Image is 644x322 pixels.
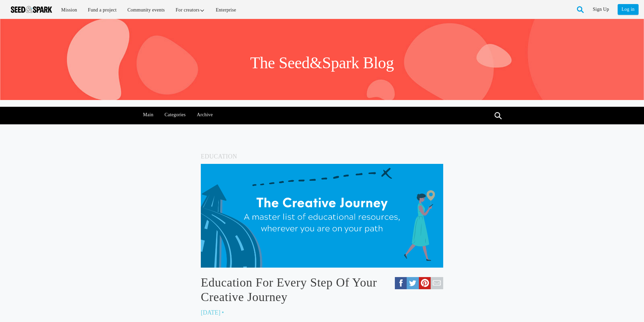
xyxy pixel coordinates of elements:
[222,307,224,318] p: •
[618,4,639,15] a: Log in
[593,4,609,15] a: Sign Up
[201,164,443,268] img: creativejourney.png
[250,53,394,73] h1: The Seed&Spark Blog
[193,107,216,123] a: Archive
[161,107,189,123] a: Categories
[11,6,52,13] img: Seed amp; Spark
[83,3,121,17] a: Fund a project
[56,3,82,17] a: Mission
[211,3,241,17] a: Enterprise
[201,275,443,304] a: Education For Every Step Of Your Creative Journey
[140,107,157,123] a: Main
[123,3,170,17] a: Community events
[201,307,220,318] p: [DATE]
[201,151,443,162] h5: Education
[171,3,210,17] a: For creators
